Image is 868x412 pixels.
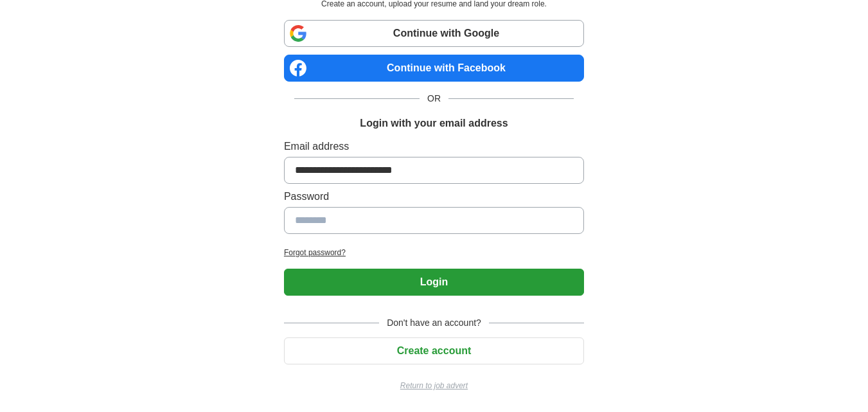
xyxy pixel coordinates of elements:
label: Email address [284,139,584,154]
h1: Login with your email address [360,116,508,131]
a: Continue with Google [284,20,584,47]
button: Login [284,269,584,296]
label: Password [284,189,584,204]
a: Create account [284,345,584,356]
a: Forgot password? [284,247,584,258]
button: Create account [284,337,584,364]
a: Continue with Facebook [284,55,584,82]
span: OR [420,92,448,105]
span: Don't have an account? [379,316,489,330]
a: Return to job advert [284,380,584,391]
